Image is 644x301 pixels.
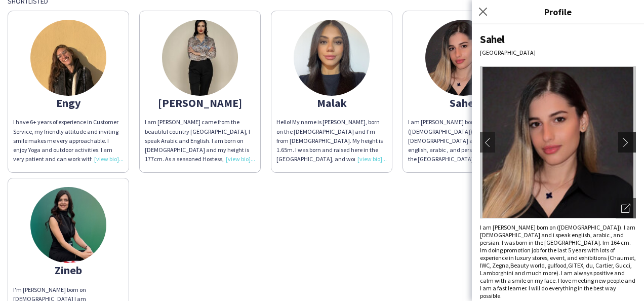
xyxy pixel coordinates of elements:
[30,20,106,96] img: thumb-65ab38588cdc0.jpeg
[472,5,644,18] h3: Profile
[13,118,124,164] div: I have 6+ years of experience in Customer Service, my friendly attitude and inviting smile makes ...
[13,98,124,107] div: Engy
[145,98,255,107] div: [PERSON_NAME]
[276,98,387,107] div: Malak
[480,32,636,46] div: Sahel
[408,118,518,164] div: I am [PERSON_NAME] born on ([DEMOGRAPHIC_DATA]). I am [DEMOGRAPHIC_DATA] and i speak english, ara...
[408,98,518,107] div: Sahel
[13,266,124,275] div: Zineb
[480,223,636,299] div: I am [PERSON_NAME] born on ([DEMOGRAPHIC_DATA]). I am [DEMOGRAPHIC_DATA] and i speak english, ara...
[480,49,636,56] div: [GEOGRAPHIC_DATA]
[162,20,238,96] img: thumb-67126dc907f79.jpeg
[480,66,636,218] img: Crew avatar or photo
[616,198,636,218] div: Open photos pop-in
[425,20,501,96] img: thumb-6736815500af0.jpeg
[145,118,255,164] div: I am [PERSON_NAME] came from the beautiful country [GEOGRAPHIC_DATA], I speak Arabic and English....
[276,118,387,164] div: Hello! My name is [PERSON_NAME], born on the [DEMOGRAPHIC_DATA] and I’m from [DEMOGRAPHIC_DATA]. ...
[294,20,370,96] img: thumb-670adb23170e3.jpeg
[30,187,106,263] img: thumb-8fa862a2-4ba6-4d8c-b812-4ab7bb08ac6d.jpg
